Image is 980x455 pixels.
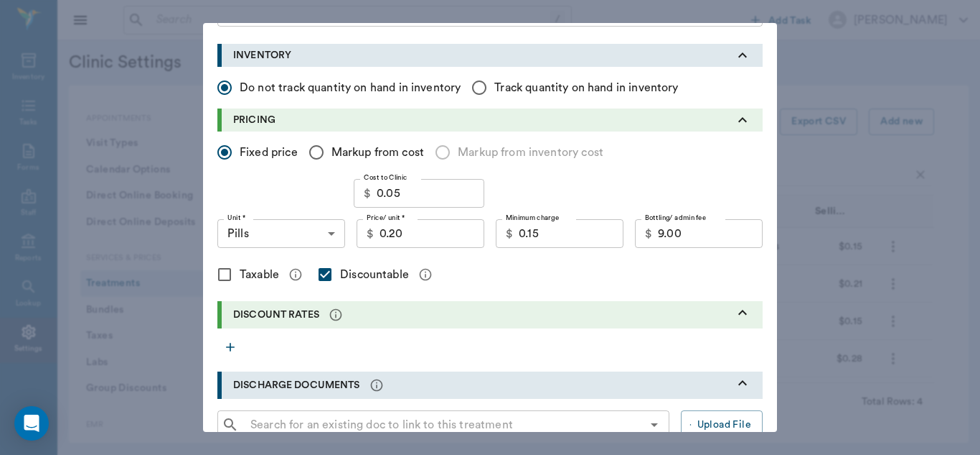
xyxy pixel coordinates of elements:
input: Search for an existing doc to link to this treatment [245,415,641,435]
button: Upload File [681,410,763,439]
span: Track quantity on hand in inventory [494,79,678,96]
button: Open [644,415,664,435]
span: Markup from cost [331,144,424,161]
span: Do not track quantity on hand in inventory [240,79,461,96]
label: Price/ unit * [367,213,405,223]
div: Pills [217,219,345,248]
p: INVENTORY [233,48,291,63]
button: message [325,304,347,326]
label: Unit * [227,213,245,223]
button: message [285,264,306,285]
p: $ [367,225,374,242]
p: $ [364,185,371,202]
div: Open Intercom Messenger [14,406,49,441]
p: PRICING [233,113,275,128]
p: DISCOUNT RATES [233,308,319,323]
label: Cost to Clinic [364,173,407,183]
span: Discountable [340,266,409,283]
button: message [366,374,387,396]
span: Markup from inventory cost [458,144,603,161]
label: Bottling/ admin fee [645,213,706,223]
p: $ [645,225,652,242]
input: 0.00 [658,219,763,248]
span: Fixed price [240,144,298,161]
input: 0.00 [377,179,484,208]
p: $ [506,225,513,242]
input: 0.00 [380,219,484,248]
label: Minimum charge [506,213,559,223]
input: 0.00 [519,219,623,248]
span: Taxable [240,266,279,283]
p: DISCHARGE DOCUMENTS [233,378,360,393]
button: message [415,264,436,285]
